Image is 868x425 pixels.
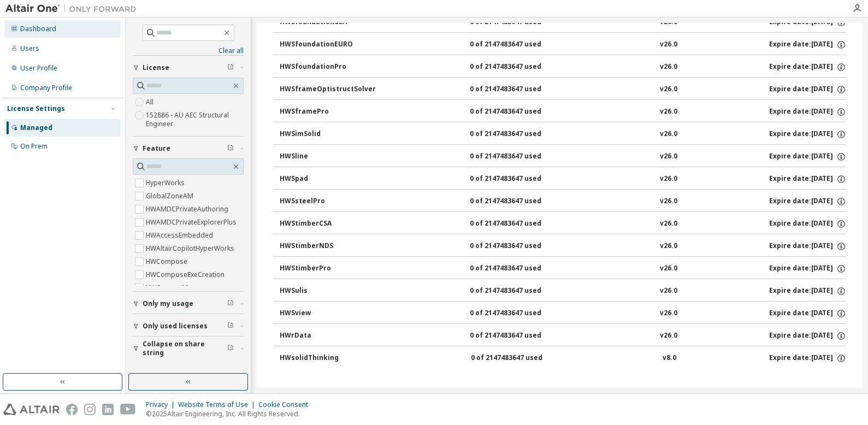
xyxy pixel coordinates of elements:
[227,63,234,72] span: Clear filter
[660,152,677,162] div: v26.0
[769,152,846,162] div: Expire date: [DATE]
[7,104,65,113] div: License Settings
[178,400,258,409] div: Website Terms of Use
[280,62,378,72] div: HWSfoundationPro
[146,190,196,203] label: GlobalZoneAM
[143,340,227,357] span: Collapse on share string
[146,96,156,109] label: All
[470,264,568,274] div: 0 of 2147483647 used
[227,144,234,153] span: Clear filter
[280,302,846,326] button: HWSview0 of 2147483647 usedv26.0Expire date:[DATE]
[660,174,677,184] div: v26.0
[470,40,568,50] div: 0 of 2147483647 used
[133,337,244,361] button: Collapse on share string
[20,64,57,73] div: User Profile
[146,242,237,255] label: HWAltairCopilotHyperWorks
[769,331,846,341] div: Expire date: [DATE]
[20,123,52,132] div: Managed
[769,264,846,274] div: Expire date: [DATE]
[470,174,568,184] div: 0 of 2147483647 used
[769,219,846,229] div: Expire date: [DATE]
[280,33,846,57] button: HWSfoundationEURO0 of 2147483647 usedv26.0Expire date:[DATE]
[280,324,846,348] button: HWrData0 of 2147483647 usedv26.0Expire date:[DATE]
[146,281,194,294] label: HWConnectMe
[470,197,568,206] div: 0 of 2147483647 used
[769,62,846,72] div: Expire date: [DATE]
[20,25,56,33] div: Dashboard
[143,322,208,330] span: Only used licenses
[280,234,846,258] button: HWStimberNDS0 of 2147483647 usedv26.0Expire date:[DATE]
[280,152,378,162] div: HWSline
[143,299,193,308] span: Only my usage
[470,85,568,95] div: 0 of 2147483647 used
[660,197,677,206] div: v26.0
[120,404,136,415] img: youtube.svg
[280,55,846,79] button: HWSfoundationPro0 of 2147483647 usedv26.0Expire date:[DATE]
[470,241,568,251] div: 0 of 2147483647 used
[5,3,142,14] img: Altair One
[280,122,846,146] button: HWSimSolid0 of 2147483647 usedv26.0Expire date:[DATE]
[280,219,378,229] div: HWStimberCSA
[471,353,569,363] div: 0 of 2147483647 used
[769,40,846,50] div: Expire date: [DATE]
[280,145,846,169] button: HWSline0 of 2147483647 usedv26.0Expire date:[DATE]
[102,404,114,415] img: linkedin.svg
[280,174,378,184] div: HWSpad
[84,404,96,415] img: instagram.svg
[660,264,677,274] div: v26.0
[470,331,568,341] div: 0 of 2147483647 used
[146,400,178,409] div: Privacy
[280,353,378,363] div: HWsolidThinking
[3,404,60,415] img: altair_logo.svg
[143,63,169,72] span: License
[227,322,234,330] span: Clear filter
[769,129,846,139] div: Expire date: [DATE]
[470,286,568,296] div: 0 of 2147483647 used
[143,144,170,153] span: Feature
[280,85,378,95] div: HWSframeOptistructSolver
[280,107,378,117] div: HWSframePro
[660,40,677,50] div: v26.0
[280,190,846,214] button: HWSsteelPro0 of 2147483647 usedv26.0Expire date:[DATE]
[470,309,568,318] div: 0 of 2147483647 used
[660,107,677,117] div: v26.0
[146,203,231,216] label: HWAMDCPrivateAuthoring
[280,197,378,206] div: HWSsteelPro
[769,241,846,251] div: Expire date: [DATE]
[227,299,234,308] span: Clear filter
[280,78,846,102] button: HWSframeOptistructSolver0 of 2147483647 usedv26.0Expire date:[DATE]
[470,219,568,229] div: 0 of 2147483647 used
[660,241,677,251] div: v26.0
[660,129,677,139] div: v26.0
[133,56,244,80] button: License
[280,257,846,281] button: HWStimberPro0 of 2147483647 usedv26.0Expire date:[DATE]
[280,100,846,124] button: HWSframePro0 of 2147483647 usedv26.0Expire date:[DATE]
[769,309,846,318] div: Expire date: [DATE]
[146,409,315,418] p: © 2025 Altair Engineering, Inc. All Rights Reserved.
[470,129,568,139] div: 0 of 2147483647 used
[660,331,677,341] div: v26.0
[769,107,846,117] div: Expire date: [DATE]
[660,219,677,229] div: v26.0
[133,292,244,316] button: Only my usage
[769,85,846,95] div: Expire date: [DATE]
[66,404,78,415] img: facebook.svg
[280,129,378,139] div: HWSimSolid
[660,309,677,318] div: v26.0
[146,268,227,281] label: HWComposeExeCreation
[146,255,190,268] label: HWCompose
[133,46,244,55] a: Clear all
[133,137,244,161] button: Feature
[280,286,378,296] div: HWSulis
[227,344,234,353] span: Clear filter
[146,109,244,131] label: 152886 - AU AEC Structural Engineer
[470,152,568,162] div: 0 of 2147483647 used
[280,346,846,370] button: HWsolidThinking0 of 2147483647 usedv8.0Expire date:[DATE]
[660,85,677,95] div: v26.0
[146,176,187,190] label: HyperWorks
[280,264,378,274] div: HWStimberPro
[470,107,568,117] div: 0 of 2147483647 used
[133,314,244,338] button: Only used licenses
[280,212,846,236] button: HWStimberCSA0 of 2147483647 usedv26.0Expire date:[DATE]
[663,353,676,363] div: v8.0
